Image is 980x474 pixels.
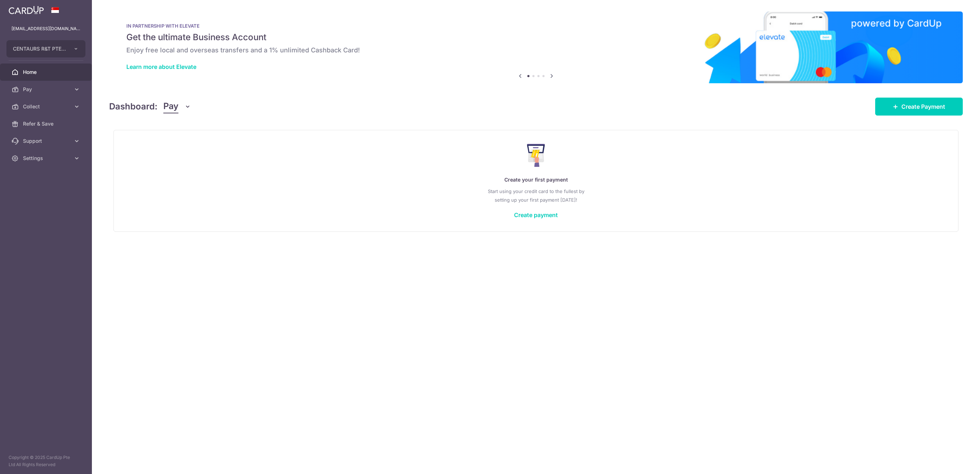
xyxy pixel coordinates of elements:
[23,69,70,76] span: Home
[6,40,85,57] button: CENTAURS R&T PTE. LTD.
[13,45,66,52] span: CENTAURS R&T PTE. LTD.
[163,100,178,113] span: Pay
[9,6,44,14] img: CardUp
[11,25,80,32] p: [EMAIL_ADDRESS][DOMAIN_NAME]
[23,86,70,93] span: Pay
[514,211,558,219] a: Create payment
[23,155,70,162] span: Settings
[126,46,946,55] h6: Enjoy free local and overseas transfers and a 1% unlimited Cashback Card!
[23,103,70,110] span: Collect
[109,100,158,113] h4: Dashboard:
[527,144,545,167] img: Make Payment
[109,11,963,83] img: Renovation banner
[23,120,70,127] span: Refer & Save
[126,32,946,43] h5: Get the ultimate Business Account
[128,187,944,204] p: Start using your credit card to the fullest by setting up your first payment [DATE]!
[23,137,70,145] span: Support
[126,23,946,29] p: IN PARTNERSHIP WITH ELEVATE
[126,63,196,70] a: Learn more about Elevate
[875,98,963,116] a: Create Payment
[163,100,191,113] button: Pay
[901,102,945,111] span: Create Payment
[128,175,944,184] p: Create your first payment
